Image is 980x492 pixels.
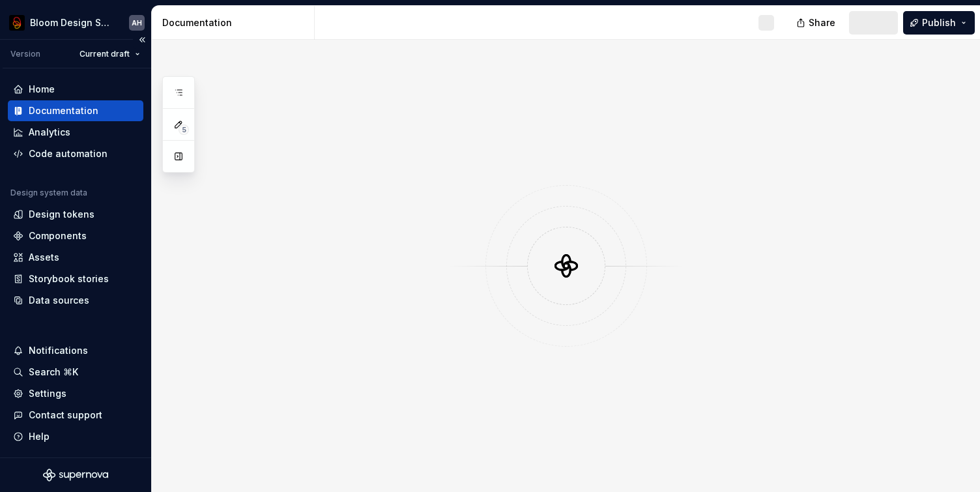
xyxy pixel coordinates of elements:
[162,16,309,29] div: Documentation
[29,251,59,264] div: Assets
[8,405,143,426] button: Contact support
[132,18,142,28] div: AH
[29,208,94,221] div: Design tokens
[29,430,50,443] div: Help
[8,204,143,225] a: Design tokens
[8,143,143,164] a: Code automation
[8,340,143,361] button: Notifications
[8,247,143,268] a: Assets
[8,100,143,121] a: Documentation
[903,11,975,35] button: Publish
[3,8,149,36] button: Bloom Design SystemAH
[8,362,143,383] button: Search ⌘K
[79,49,130,59] span: Current draft
[9,15,25,31] img: 15fdffcd-51c5-43ea-ac8d-4ab14cc347bb.png
[43,469,108,482] svg: Supernova Logo
[8,290,143,311] a: Data sources
[133,31,151,49] button: Collapse sidebar
[10,49,40,59] div: Version
[8,225,143,246] a: Components
[29,344,88,357] div: Notifications
[29,229,87,242] div: Components
[8,79,143,100] a: Home
[790,11,844,35] button: Share
[29,409,102,422] div: Contact support
[8,122,143,143] a: Analytics
[8,383,143,404] a: Settings
[8,268,143,289] a: Storybook stories
[29,126,70,139] div: Analytics
[29,104,98,117] div: Documentation
[29,366,78,379] div: Search ⌘K
[29,83,55,96] div: Home
[29,387,66,400] div: Settings
[29,147,108,160] div: Code automation
[74,45,146,63] button: Current draft
[179,124,189,135] span: 5
[922,16,956,29] span: Publish
[8,426,143,447] button: Help
[29,294,89,307] div: Data sources
[809,16,835,29] span: Share
[10,188,87,198] div: Design system data
[30,16,113,29] div: Bloom Design System
[29,272,109,285] div: Storybook stories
